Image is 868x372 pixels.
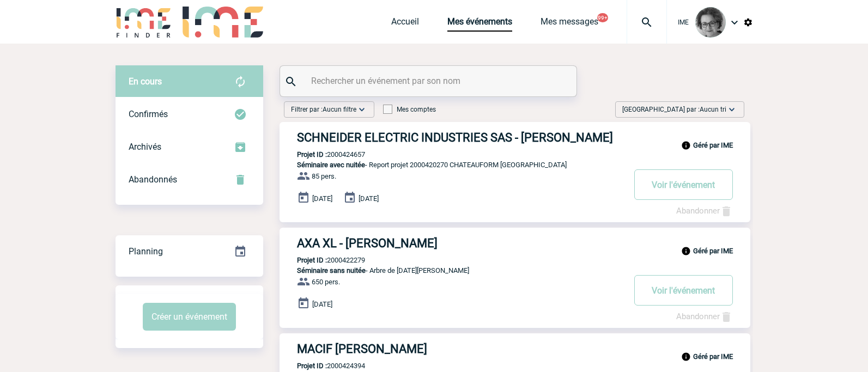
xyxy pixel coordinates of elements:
span: [GEOGRAPHIC_DATA] par : [622,104,726,115]
img: info_black_24dp.svg [681,246,691,256]
b: Géré par IME [693,352,733,361]
span: [DATE] [359,194,379,203]
img: IME-Finder [116,7,172,38]
img: info_black_24dp.svg [681,352,691,362]
span: Confirmés [129,109,168,119]
b: Projet ID : [297,150,327,158]
input: Rechercher un événement par son nom [308,73,551,89]
div: Retrouvez ici tous vos événements annulés [116,163,263,196]
p: 2000424657 [280,150,365,158]
span: Séminaire avec nuitée [297,161,365,169]
div: Retrouvez ici tous vos évènements avant confirmation [116,65,263,98]
span: 650 pers. [312,278,340,286]
span: En cours [129,76,162,87]
img: info_black_24dp.svg [681,141,691,150]
span: Archivés [129,142,161,152]
img: baseline_expand_more_white_24dp-b.png [356,104,367,115]
p: - Arbre de [DATE][PERSON_NAME] [280,266,624,275]
span: Planning [129,246,163,257]
img: baseline_expand_more_white_24dp-b.png [726,104,737,115]
a: SCHNEIDER ELECTRIC INDUSTRIES SAS - [PERSON_NAME] [280,131,750,144]
p: 2000424394 [280,362,365,370]
button: Voir l'événement [634,169,733,200]
p: - Report projet 2000420270 CHATEAUFORM [GEOGRAPHIC_DATA] [280,161,624,169]
span: [DATE] [312,300,332,308]
span: [DATE] [312,194,332,203]
a: Abandonner [676,206,733,216]
p: 2000422279 [280,256,365,264]
a: Accueil [391,16,419,32]
span: 85 pers. [312,172,336,180]
img: 101028-0.jpg [695,7,726,38]
h3: AXA XL - [PERSON_NAME] [297,236,624,250]
button: Voir l'événement [634,275,733,306]
span: Aucun tri [700,106,726,113]
button: Créer un événement [143,303,236,331]
span: Aucun filtre [323,106,356,113]
h3: MACIF [PERSON_NAME] [297,342,624,356]
span: Séminaire sans nuitée [297,266,366,275]
a: Mes événements [447,16,512,32]
b: Géré par IME [693,141,733,149]
a: MACIF [PERSON_NAME] [280,342,750,356]
span: Filtrer par : [291,104,356,115]
a: Abandonner [676,312,733,321]
a: Planning [116,235,263,267]
span: IME [678,19,689,26]
span: Abandonnés [129,174,177,185]
label: Mes comptes [383,106,436,113]
b: Géré par IME [693,247,733,255]
div: Retrouvez ici tous les événements que vous avez décidé d'archiver [116,131,263,163]
a: AXA XL - [PERSON_NAME] [280,236,750,250]
b: Projet ID : [297,256,327,264]
a: Mes messages [541,16,598,32]
h3: SCHNEIDER ELECTRIC INDUSTRIES SAS - [PERSON_NAME] [297,131,624,144]
div: Retrouvez ici tous vos événements organisés par date et état d'avancement [116,235,263,268]
b: Projet ID : [297,362,327,370]
button: 99+ [597,13,608,22]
